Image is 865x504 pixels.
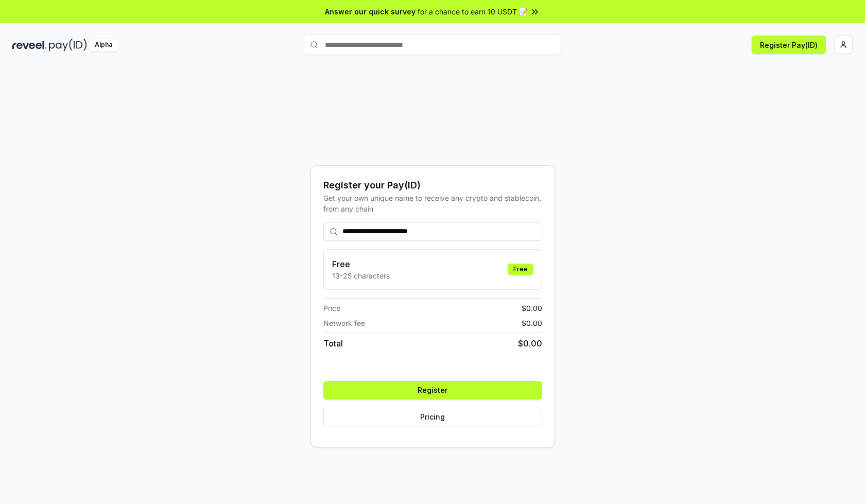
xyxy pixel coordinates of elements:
span: Network fee [323,318,365,328]
button: Pricing [323,408,542,426]
span: $ 0.00 [518,337,542,350]
span: Total [323,337,343,350]
span: for a chance to earn 10 USDT 📝 [418,6,528,17]
span: $ 0.00 [522,318,542,328]
div: Alpha [89,39,118,51]
p: 13-25 characters [332,270,390,281]
div: Register your Pay(ID) [323,178,542,193]
button: Register Pay(ID) [752,36,826,54]
h3: Free [332,258,390,270]
div: Free [508,264,533,275]
span: Price [323,303,340,314]
span: $ 0.00 [522,303,542,314]
div: Get your own unique name to receive any crypto and stablecoin, from any chain [323,193,542,214]
img: reveel_dark [12,39,47,51]
img: pay_id [49,39,87,51]
span: Answer our quick survey [325,6,416,17]
button: Register [323,381,542,399]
